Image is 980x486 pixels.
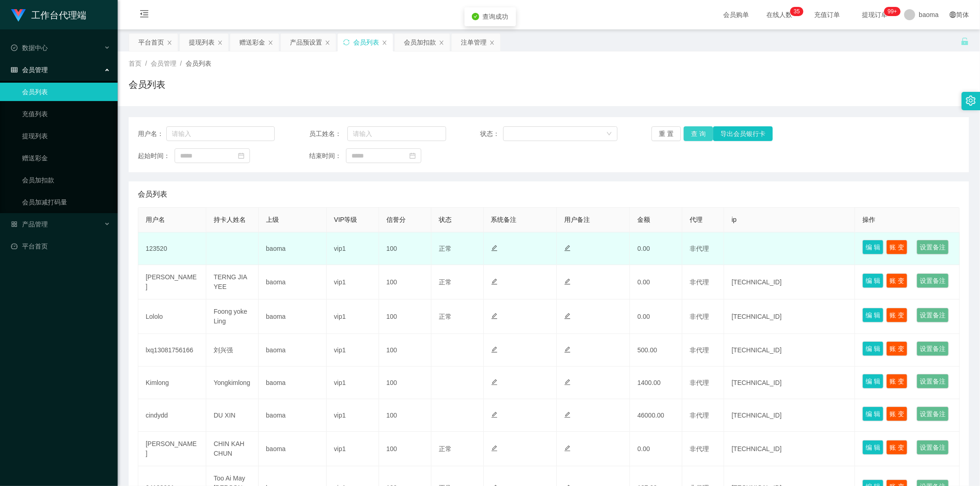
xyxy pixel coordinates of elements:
[151,60,176,67] span: 会员管理
[886,341,907,356] button: 账 变
[564,278,571,285] i: 图标: edit
[206,300,259,334] td: Foong yoke Ling
[217,40,223,45] i: 图标: close
[917,374,949,389] button: 设置备注
[238,153,244,159] i: 图标: calendar
[439,245,452,252] span: 正常
[713,126,773,141] button: 导出会员银行卡
[862,341,884,356] button: 编 辑
[491,412,498,418] i: 图标: edit
[379,300,431,334] td: 100
[379,334,431,367] td: 100
[379,432,431,466] td: 100
[630,399,682,432] td: 46000.00
[268,40,273,45] i: 图标: close
[180,60,182,67] span: /
[206,399,259,432] td: DU XIN
[690,412,709,419] span: 非代理
[11,45,17,51] i: 图标: check-circle-o
[917,407,949,421] button: 设置备注
[439,313,452,320] span: 正常
[489,40,495,45] i: 图标: close
[334,216,357,223] span: VIP等级
[138,265,206,300] td: [PERSON_NAME]
[327,367,379,399] td: vip1
[353,34,379,51] div: 会员列表
[379,367,431,399] td: 100
[762,11,797,18] span: 在线人数
[309,151,346,161] span: 结束时间：
[327,300,379,334] td: vip1
[138,129,166,139] span: 用户名：
[886,308,907,322] button: 账 变
[790,7,804,16] sup: 35
[138,232,206,265] td: 123520
[862,440,884,455] button: 编 辑
[724,300,855,334] td: [TECHNICAL_ID]
[189,34,215,51] div: 提现列表
[409,153,416,159] i: 图标: calendar
[630,265,682,300] td: 0.00
[862,273,884,288] button: 编 辑
[637,216,650,223] span: 金额
[862,216,875,223] span: 操作
[259,300,327,334] td: baoma
[724,367,855,399] td: [TECHNICAL_ID]
[290,34,322,51] div: 产品预设置
[862,240,884,254] button: 编 辑
[483,13,509,20] span: 查询成功
[206,334,259,367] td: 刘兴强
[347,126,446,141] input: 请输入
[917,273,949,288] button: 设置备注
[564,445,571,452] i: 图标: edit
[239,34,265,51] div: 赠送彩金
[22,171,110,189] a: 会员加扣款
[11,11,86,18] a: 工作台代理端
[480,129,503,139] span: 状态：
[491,216,517,223] span: 系统备注
[327,265,379,300] td: vip1
[343,39,350,45] i: 图标: sync
[491,379,498,385] i: 图标: edit
[146,216,165,223] span: 用户名
[186,60,211,67] span: 会员列表
[731,216,736,223] span: ip
[630,300,682,334] td: 0.00
[917,308,949,322] button: 设置备注
[690,245,709,252] span: 非代理
[404,34,436,51] div: 会员加扣款
[11,220,48,228] span: 产品管理
[138,399,206,432] td: cindydd
[491,346,498,353] i: 图标: edit
[129,78,165,91] h1: 会员列表
[886,374,907,389] button: 账 变
[690,346,709,354] span: 非代理
[11,9,26,22] img: logo.9652507e.png
[214,216,246,223] span: 持卡人姓名
[724,265,855,300] td: [TECHNICAL_ID]
[11,66,48,73] span: 会员管理
[690,278,709,286] span: 非代理
[309,129,347,139] span: 员工姓名：
[966,96,976,106] i: 图标: setting
[259,367,327,399] td: baoma
[491,278,498,285] i: 图标: edit
[22,127,110,145] a: 提现列表
[862,374,884,389] button: 编 辑
[690,445,709,452] span: 非代理
[259,232,327,265] td: baoma
[259,399,327,432] td: baoma
[379,265,431,300] td: 100
[724,334,855,367] td: [TECHNICAL_ID]
[950,11,956,18] i: 图标: global
[886,440,907,455] button: 账 变
[166,126,275,141] input: 请输入
[11,237,110,255] a: 图标: dashboard平台首页
[206,367,259,399] td: Yongkimlong
[129,60,142,67] span: 首页
[724,432,855,466] td: [TECHNICAL_ID]
[439,445,452,452] span: 正常
[862,407,884,421] button: 编 辑
[138,334,206,367] td: lxq13081756166
[684,126,713,141] button: 查 询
